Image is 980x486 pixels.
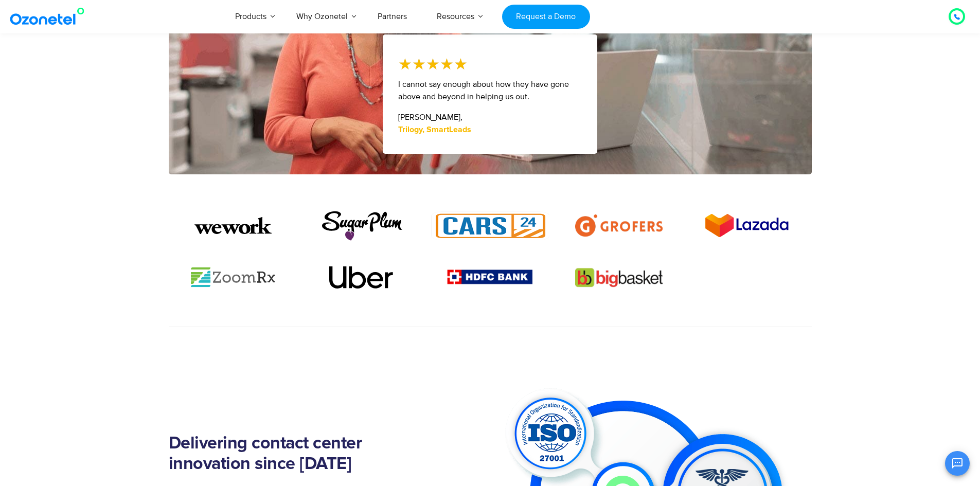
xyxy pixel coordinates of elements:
i: ★ [412,52,426,76]
span: [PERSON_NAME], [398,112,462,122]
i: ★ [398,52,412,76]
button: Open chat [945,451,970,476]
strong: Trilogy, SmartLeads [398,125,471,134]
i: ★ [454,52,468,76]
span: I cannot say enough about how they have gone above and beyond in helping us out. [398,79,569,102]
i: ★ [426,52,440,76]
h2: Delivering contact center innovation since [DATE] [169,434,439,475]
a: Request a Demo [502,5,590,29]
i: ★ [440,52,454,76]
div: 5/5 [398,52,468,76]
